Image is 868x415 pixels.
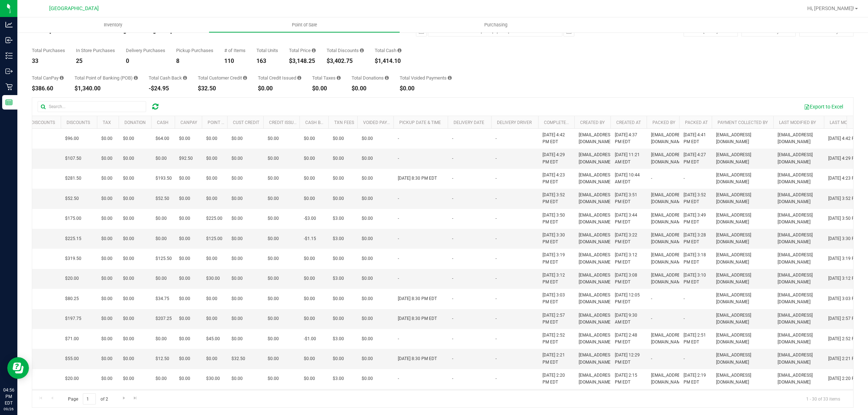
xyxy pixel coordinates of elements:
span: $3.00 [333,215,344,222]
inline-svg: Outbound [5,68,13,75]
span: $20.00 [65,275,79,282]
span: [EMAIL_ADDRESS][DOMAIN_NAME] [716,232,769,245]
a: Created By [580,120,605,125]
span: $34.75 [156,295,169,302]
a: # of Discounts [21,120,55,125]
div: Total Units [256,48,278,53]
a: Tax [103,120,111,125]
a: Point of Sale [209,17,400,33]
span: $0.00 [333,195,344,202]
span: [DATE] 3:51 PM EDT [615,192,642,205]
a: Cash [157,120,169,125]
i: Sum of the successful, non-voided point-of-banking payment transactions, both via payment termina... [134,76,138,80]
span: $0.00 [101,255,112,262]
button: Export to Excel [799,100,848,113]
span: - [398,255,399,262]
span: [EMAIL_ADDRESS][DOMAIN_NAME] [778,212,820,226]
span: - [398,275,399,282]
span: - [398,235,399,242]
span: $0.00 [101,135,112,142]
span: $0.00 [304,295,315,302]
span: [EMAIL_ADDRESS][DOMAIN_NAME] [651,132,686,145]
span: $0.00 [123,315,134,322]
span: [EMAIL_ADDRESS][DOMAIN_NAME] [579,192,614,205]
a: Donation [124,120,146,125]
span: $0.00 [206,195,217,202]
span: $0.00 [123,195,134,202]
span: $0.00 [333,155,344,162]
span: - [452,215,453,222]
div: Total Price [289,48,316,53]
span: $52.50 [65,195,79,202]
span: $0.00 [123,215,134,222]
span: [DATE] 3:19 PM EDT [828,255,867,262]
span: $175.00 [65,215,81,222]
span: $0.00 [123,155,134,162]
span: [EMAIL_ADDRESS][DOMAIN_NAME] [778,312,820,326]
span: [DATE] 12:05 PM EDT [615,292,642,305]
inline-svg: Inventory [5,52,13,59]
a: Payment Collected By [718,120,768,125]
span: [EMAIL_ADDRESS][DOMAIN_NAME] [778,232,820,245]
span: $0.00 [268,315,279,322]
span: - [495,255,497,262]
span: [DATE] 3:19 PM EDT [542,252,570,265]
span: $0.00 [231,215,243,222]
span: $0.00 [231,135,243,142]
span: [EMAIL_ADDRESS][DOMAIN_NAME] [716,312,769,326]
span: - [452,135,453,142]
span: Hi, [PERSON_NAME]! [807,5,854,11]
span: $197.75 [65,315,81,322]
span: $0.00 [123,175,134,182]
span: $0.00 [333,255,344,262]
span: - [684,175,685,182]
span: [DATE] 8:30 PM EDT [398,175,437,182]
span: $0.00 [268,175,279,182]
span: - [452,175,453,182]
span: [DATE] 3:44 PM EDT [615,212,642,226]
span: [DATE] 3:12 PM EDT [542,272,570,286]
span: - [495,275,497,282]
span: - [495,195,497,202]
span: $0.00 [333,295,344,302]
span: [EMAIL_ADDRESS][DOMAIN_NAME] [651,192,686,205]
div: Total Taxes [312,76,341,80]
span: $0.00 [206,155,217,162]
span: $225.15 [65,235,81,242]
span: [EMAIL_ADDRESS][DOMAIN_NAME] [651,272,686,286]
h4: Completed Purchases by Facility Report [32,26,306,34]
div: Total Donations [352,76,389,80]
a: Credit Issued [269,120,299,125]
span: [EMAIL_ADDRESS][DOMAIN_NAME] [716,192,769,205]
span: $0.00 [268,135,279,142]
span: $0.00 [268,275,279,282]
div: In Store Purchases [76,48,115,53]
div: Total Customer Credit [198,76,247,80]
span: [EMAIL_ADDRESS][DOMAIN_NAME] [716,252,769,265]
span: $0.00 [231,295,243,302]
a: Go to the next page [119,393,129,403]
span: [EMAIL_ADDRESS][DOMAIN_NAME] [579,292,614,305]
span: $0.00 [362,215,373,222]
div: $1,414.10 [375,58,401,64]
span: $0.00 [123,275,134,282]
span: $96.00 [65,135,79,142]
span: $92.50 [179,155,193,162]
span: - [452,195,453,202]
div: Total Point of Banking (POB) [75,76,138,80]
div: Total Cash Back [149,76,187,80]
span: $0.00 [362,135,373,142]
div: $0.00 [400,86,452,91]
span: $0.00 [156,215,167,222]
span: $0.00 [362,175,373,182]
span: $0.00 [156,235,167,242]
a: Delivery Date [454,120,484,125]
a: Pickup Date & Time [399,120,441,125]
span: [DATE] 3:50 PM EDT [828,215,867,222]
span: $0.00 [101,275,112,282]
a: Completed At [544,120,575,125]
span: -$1.15 [304,235,316,242]
span: [EMAIL_ADDRESS][DOMAIN_NAME] [716,212,769,226]
span: [EMAIL_ADDRESS][DOMAIN_NAME] [716,292,769,305]
span: $30.00 [206,275,220,282]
